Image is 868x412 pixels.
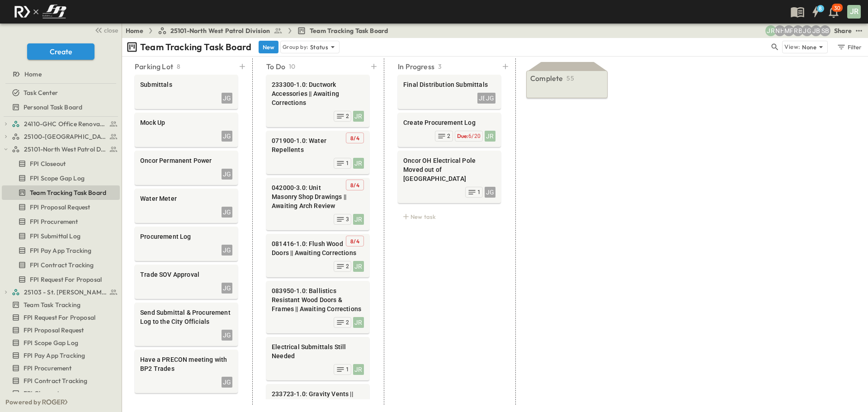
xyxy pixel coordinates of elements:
[353,111,364,122] div: JR
[266,178,369,230] div: Tracking Date Menu042000-3.0: Unit Masonry Shop Drawings || Awaiting Arch ReviewJR3
[530,73,563,84] p: Complete
[266,131,369,174] div: Tracking Date Menu071900-1.0: Water RepellentsJR1
[135,227,238,261] div: Procurement LogJG
[222,283,232,294] div: JG
[2,172,118,185] a: FPI Scope Gap Log
[272,80,364,107] span: 233300-1.0: Ductwork Accessories || Awaiting Corrections
[12,286,118,298] a: 25103 - St. [PERSON_NAME] Phase 2
[289,62,295,71] p: 10
[2,361,120,375] div: FPI Procurementtest
[272,342,364,360] span: Electrical Submittals Still Needed
[353,261,364,272] div: JR
[135,350,238,393] div: Have a PRECON meeting with BP2 TradesJG
[24,288,107,297] span: 25103 - St. [PERSON_NAME] Phase 2
[12,130,118,143] a: 25100-Vanguard Prep School
[353,364,364,375] div: JR
[2,374,120,388] div: FPI Contract Trackingtest
[346,263,349,270] span: 2
[135,61,173,72] p: Parking Lot
[222,93,232,104] div: JG
[30,275,102,284] span: FPI Request For Proposal
[2,214,120,229] div: FPI Procurementtest
[2,348,120,363] div: FPI Pay App Trackingtest
[2,229,120,243] div: FPI Submittal Logtest
[802,43,816,52] p: None
[2,374,118,387] a: FPI Contract Tracking
[346,216,349,223] span: 3
[24,132,107,141] span: 25100-Vanguard Prep School
[398,61,434,72] p: In Progress
[2,117,120,131] div: 24110-GHC Office Renovationstest
[2,323,120,337] div: FPI Proposal Requesttest
[91,24,120,36] button: close
[2,310,120,325] div: FPI Request For Proposaltest
[222,330,232,341] div: JG
[310,43,328,52] p: Status
[834,5,840,12] p: 30
[24,351,85,360] span: FPI Pay App Tracking
[784,42,800,52] p: View:
[354,238,356,245] span: /
[170,26,270,35] span: 25101-North West Patrol Division
[346,180,364,190] button: Tracking Date Menu
[140,270,232,279] span: Trade SOV Approval
[354,182,356,189] span: /
[836,42,862,52] div: Filter
[30,246,91,255] span: FPI Pay App Tracking
[30,203,90,212] span: FPI Proposal Request
[140,194,232,203] span: Water Meter
[140,80,232,89] span: Submittals
[135,189,238,223] div: Water MeterJG
[353,158,364,169] div: JR
[266,234,369,277] div: Tracking Date Menu081416-1.0: Flush Wood Doors || Awaiting CorrectionsJR2
[135,265,238,299] div: Trade SOV ApprovalJG
[2,101,118,114] a: Personal Task Board
[2,258,120,272] div: FPI Contract Trackingtest
[356,182,359,189] span: 4
[847,5,861,19] div: JR
[353,317,364,328] div: JR
[2,215,118,228] a: FPI Procurement
[135,303,238,346] div: Send Submittal & Procurement Log to the City OfficialsJG
[2,336,118,349] a: FPI Scope Gap Log
[783,25,794,36] div: Monica Pruteanu (mpruteanu@fpibuilders.com)
[11,2,70,21] img: c8d7d1ed905e502e8f77bf7063faec64e13b34fdb1f2bdd94b0e311fc34f8000.png
[104,26,118,35] span: close
[350,238,354,245] span: 8
[310,26,388,35] span: Team Tracking Task Board
[24,145,107,154] span: 25101-North West Patrol Division
[2,86,118,99] a: Task Center
[2,298,118,311] a: Team Task Tracking
[135,75,238,109] div: SubmittalsJG
[266,75,369,127] div: 233300-1.0: Ductwork Accessories || Awaiting CorrectionsJR2
[24,313,95,322] span: FPI Request For Proposal
[2,244,118,257] a: FPI Pay App Tracking
[266,281,369,333] div: 083950-1.0: Ballistics Resistant Wood Doors & Frames || Awaiting CorrectionsJR2
[30,188,106,197] span: Team Tracking Task Board
[24,103,82,112] span: Personal Task Board
[2,259,118,271] a: FPI Contract Tracking
[12,118,118,130] a: 24110-GHC Office Renovations
[222,131,232,142] div: JG
[12,143,118,156] a: 25101-North West Patrol Division
[346,319,349,326] span: 2
[272,286,364,313] span: 083950-1.0: Ballistics Resistant Wood Doors & Frames || Awaiting Corrections
[222,377,232,388] div: JG
[2,157,118,170] a: FPI Closeout
[774,25,785,36] div: Nila Hutcheson (nhutcheson@fpibuilders.com)
[2,386,120,401] div: FPI Closeouttest
[24,119,107,128] span: 24110-GHC Office Renovations
[356,238,359,245] span: 4
[158,26,283,35] a: 25101-North West Patrol Division
[833,41,864,53] button: Filter
[2,100,120,114] div: Personal Task Boardtest
[346,236,364,246] button: Tracking Date Menu
[353,214,364,225] div: JR
[354,135,356,142] span: /
[2,200,120,214] div: FPI Proposal Requesttest
[403,80,495,89] span: Final Distribution Submittals
[2,387,118,400] a: FPI Closeout
[2,362,118,374] a: FPI Procurement
[350,135,354,142] span: 8
[2,285,120,299] div: 25103 - St. [PERSON_NAME] Phase 2test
